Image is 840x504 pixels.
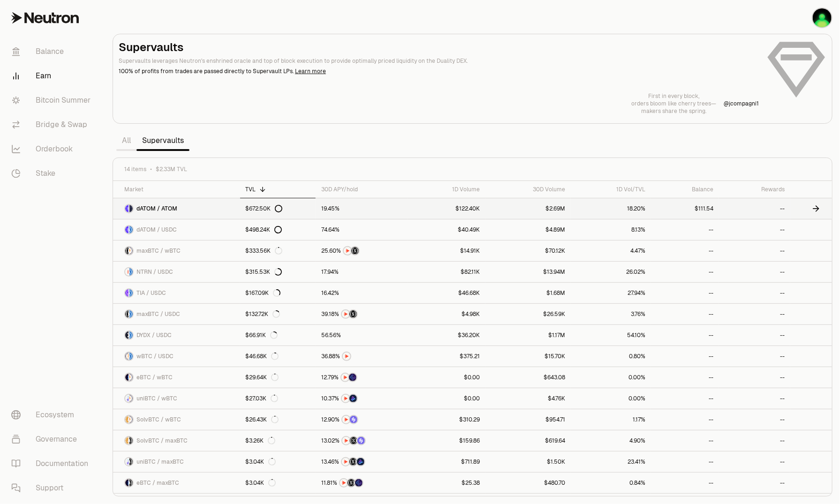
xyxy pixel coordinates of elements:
[342,458,349,466] img: NTRN
[321,309,402,319] button: NTRNStructured Points
[124,186,235,193] div: Market
[651,283,719,303] a: --
[571,325,651,346] a: 54.10%
[719,473,790,493] a: --
[136,437,188,444] span: SolvBTC / maxBTC
[240,219,316,240] a: $498.24K
[246,247,282,255] div: $333.56K
[349,310,357,318] img: Structured Points
[651,388,719,409] a: --
[316,346,408,367] a: NTRN
[156,165,187,173] span: $2.33M TVL
[240,304,316,324] a: $132.72K
[341,374,349,381] img: NTRN
[246,395,278,402] div: $27.03K
[321,478,402,488] button: NTRNStructured PointsEtherFi Points
[651,219,719,240] a: --
[321,394,402,403] button: NTRNBedrock Diamonds
[485,262,571,282] a: $13.94M
[651,430,719,451] a: --
[571,346,651,367] a: 0.80%
[485,325,571,346] a: $1.17M
[340,479,348,487] img: NTRN
[113,241,240,261] a: maxBTC LogowBTC LogomaxBTC / wBTC
[246,479,276,487] div: $3.04K
[316,430,408,451] a: NTRNStructured PointsSolv Points
[240,198,316,219] a: $672.50K
[129,374,133,381] img: wBTC Logo
[571,451,651,472] a: 23.41%
[240,241,316,261] a: $333.56K
[576,186,645,193] div: 1D Vol/TVL
[316,388,408,409] a: NTRNBedrock Diamonds
[719,451,790,472] a: --
[129,226,133,233] img: USDC Logo
[719,388,790,409] a: --
[125,247,129,255] img: maxBTC Logo
[355,479,363,487] img: EtherFi Points
[342,395,349,402] img: NTRN
[724,100,759,107] p: @ jcompagni1
[113,451,240,472] a: uniBTC LogomaxBTC LogouniBTC / maxBTC
[136,226,177,233] span: dATOM / USDC
[485,367,571,388] a: $643.08
[136,479,179,487] span: eBTC / maxBTC
[240,325,316,346] a: $66.91K
[246,458,276,466] div: $3.04K
[321,352,402,361] button: NTRN
[316,409,408,430] a: NTRNSolv Points
[408,367,485,388] a: $0.00
[136,458,184,466] span: uniBTC / maxBTC
[571,409,651,430] a: 1.17%
[4,476,101,500] a: Support
[350,416,357,423] img: Solv Points
[571,283,651,303] a: 27.94%
[571,367,651,388] a: 0.00%
[125,268,129,276] img: NTRN Logo
[113,430,240,451] a: SolvBTC LogomaxBTC LogoSolvBTC / maxBTC
[408,451,485,472] a: $711.89
[125,353,129,360] img: wBTC Logo
[485,241,571,261] a: $70.12K
[719,283,790,303] a: --
[408,388,485,409] a: $0.00
[657,186,714,193] div: Balance
[4,39,101,64] a: Balance
[124,165,146,173] span: 14 items
[125,416,129,423] img: SolvBTC Logo
[571,473,651,493] a: 0.84%
[485,283,571,303] a: $1.68M
[321,457,402,466] button: NTRNStructured PointsBedrock Diamonds
[408,262,485,282] a: $82.11K
[125,437,129,444] img: SolvBTC Logo
[119,40,759,55] h2: Supervaults
[125,226,129,233] img: dATOM Logo
[408,304,485,324] a: $4.98K
[246,353,279,360] div: $46.68K
[344,247,351,255] img: NTRN
[491,186,565,193] div: 30D Volume
[129,205,133,212] img: ATOM Logo
[719,430,790,451] a: --
[631,92,716,115] a: First in every block,orders bloom like cherry trees—makers share the spring.
[485,198,571,219] a: $2.69M
[129,310,133,318] img: USDC Logo
[321,415,402,424] button: NTRNSolv Points
[631,107,716,115] p: makers share the spring.
[136,416,181,423] span: SolvBTC / wBTC
[724,100,759,107] a: @jcompagni1
[246,268,282,276] div: $315.53K
[408,325,485,346] a: $36.20K
[316,451,408,472] a: NTRNStructured PointsBedrock Diamonds
[4,88,101,113] a: Bitcoin Summer
[125,395,129,402] img: uniBTC Logo
[651,367,719,388] a: --
[719,325,790,346] a: --
[119,67,759,75] p: 100% of profits from trades are passed directly to Supervault LPs.
[485,219,571,240] a: $4.89M
[246,289,280,297] div: $167.09K
[129,289,133,297] img: USDC Logo
[651,304,719,324] a: --
[129,268,133,276] img: USDC Logo
[113,198,240,219] a: dATOM LogoATOM LogodATOM / ATOM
